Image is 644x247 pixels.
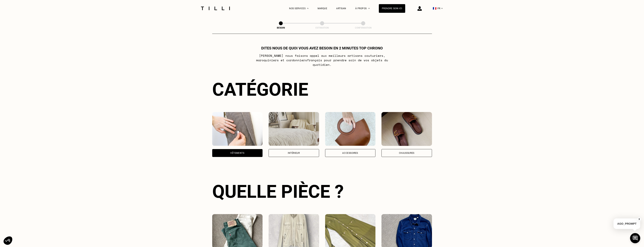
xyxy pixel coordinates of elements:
[336,7,346,10] a: Artisan
[247,53,397,67] p: [PERSON_NAME] nous faisons appel aux meilleurs artisans couturiers , maroquiniers et cordonniers ...
[262,27,300,29] div: Besoin
[212,79,432,100] div: Catégorie
[433,7,436,10] span: 🇫🇷
[368,8,370,9] img: Menu déroulant à propos
[269,112,319,146] img: Intérieur
[261,46,383,50] h1: Dites nous de quoi vous avez besoin en 2 minutes top chrono
[381,112,432,146] img: Chaussures
[613,218,640,229] p: AGO_PROMPT
[399,152,414,154] div: Chaussures
[637,217,641,221] button: X
[342,152,358,154] div: Accessoires
[212,112,263,146] img: Vêtements
[230,152,244,154] div: Vêtements
[200,7,231,10] img: Logo du service de couturière Tilli
[417,6,422,11] img: icône connexion
[212,181,432,202] div: Quelle pièce ?
[307,8,309,9] img: Menu déroulant
[441,8,443,9] img: menu déroulant
[325,112,376,146] img: Accessoires
[318,7,327,10] a: Marque
[379,4,405,13] a: Prendre soin ici
[288,152,300,154] div: Intérieur
[303,27,341,29] div: Estimation
[344,27,382,29] div: Confirmation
